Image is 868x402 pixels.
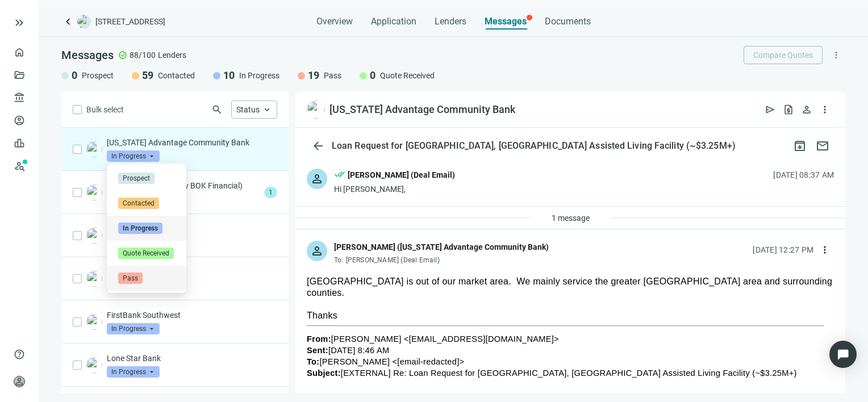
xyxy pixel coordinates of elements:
span: In Progress [239,70,279,81]
span: Status [236,105,260,114]
button: arrow_back [307,135,329,157]
span: Messages [61,48,114,62]
div: [DATE] 12:27 PM [753,244,813,256]
button: more_vert [816,101,834,119]
div: [DATE] 08:37 AM [773,169,834,181]
span: Lenders [158,49,186,61]
span: Prospect [118,173,155,184]
img: 718165fb-f3f5-4362-8b3c-bae4fdfcdc75 [307,101,325,119]
span: person [801,104,812,115]
button: more_vert [816,241,834,259]
div: Loan Request for [GEOGRAPHIC_DATA], [GEOGRAPHIC_DATA] Assisted Living Facility (~$3.25M+) [329,140,738,152]
span: 59 [142,69,153,82]
span: person [14,376,25,387]
span: Bulk select [86,103,124,116]
span: [STREET_ADDRESS] [95,16,165,27]
span: 88/100 [130,49,156,61]
p: UMB Bank [107,223,277,235]
span: 0 [370,69,375,82]
span: Contacted [118,198,159,209]
span: Application [371,16,416,27]
div: Open Intercom Messenger [829,341,857,368]
span: help [14,349,25,360]
span: Quote Received [380,70,435,81]
div: [US_STATE] Advantage Community Bank [329,103,515,116]
p: FirstBank Southwest [107,309,277,321]
span: 0 [72,69,77,82]
span: 1 message [552,213,590,223]
span: [PERSON_NAME] (Deal Email) [346,256,440,264]
div: Hi [PERSON_NAME], [334,183,455,195]
img: 91f9b322-caa3-419a-991c-af2bf728354b [86,314,102,330]
div: [PERSON_NAME] ([US_STATE] Advantage Community Bank) [334,241,549,253]
span: check_circle [118,51,127,60]
span: more_vert [831,50,841,60]
button: more_vert [827,46,845,64]
img: 70dbd372-402a-4c3a-a926-7ef55ced2059 [86,228,102,244]
span: account_balance [14,92,22,103]
button: 1 message [542,209,599,227]
span: Documents [545,16,591,27]
span: keyboard_arrow_up [262,104,272,115]
img: 03e28f12-e02a-4aaa-8f08-1a1882e33394 [86,357,102,373]
span: arrow_back [311,139,325,153]
img: 718165fb-f3f5-4362-8b3c-bae4fdfcdc75 [86,141,102,157]
img: deal-logo [77,15,91,28]
span: In Progress [107,150,160,162]
span: Overview [316,16,353,27]
button: person [798,101,816,119]
button: mail [811,135,834,157]
span: In Progress [107,323,160,334]
span: In Progress [107,366,160,378]
div: [PERSON_NAME] (Deal Email) [348,169,455,181]
span: Pass [324,70,341,81]
span: 1 [264,187,277,198]
a: keyboard_arrow_left [61,15,75,28]
button: Compare Quotes [744,46,823,64]
button: keyboard_double_arrow_right [12,16,26,30]
span: Quote Received [118,248,174,259]
p: Lone Star Bank [107,353,277,364]
span: 19 [308,69,319,82]
span: mail [816,139,829,153]
p: [US_STATE] Advantage Community Bank [107,137,277,148]
span: Lenders [435,16,466,27]
span: more_vert [819,104,831,115]
span: person [310,244,324,258]
button: archive [788,135,811,157]
span: archive [793,139,807,153]
span: Contacted [158,70,195,81]
span: person [310,172,324,186]
img: 14337d10-4d93-49bc-87bd-c4874bcfe68d.png [86,271,102,287]
span: request_quote [783,104,794,115]
span: Messages [485,16,527,27]
span: 10 [223,69,235,82]
button: send [761,101,779,119]
span: search [211,104,223,115]
span: send [765,104,776,115]
div: To: [334,256,549,265]
span: Pass [118,273,143,284]
span: done_all [334,169,345,183]
p: Cadence Bank [107,266,277,278]
span: Prospect [82,70,114,81]
span: more_vert [819,244,831,256]
img: a7764c99-be5a-4cc0-88b2-4c9af6db2790 [86,185,102,200]
button: request_quote [779,101,798,119]
span: In Progress [118,223,162,234]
